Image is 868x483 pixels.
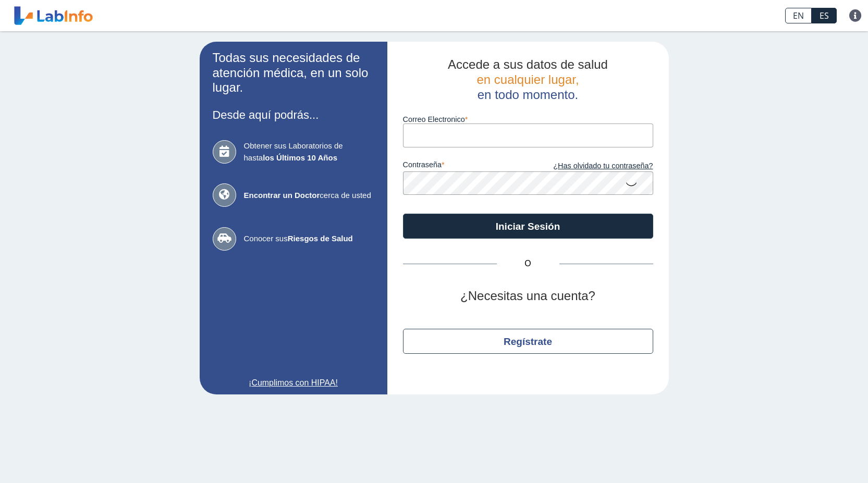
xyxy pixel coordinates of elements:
label: Correo Electronico [403,115,653,123]
span: Obtener sus Laboratorios de hasta [244,140,374,164]
b: los Últimos 10 Años [263,153,337,162]
span: O [497,257,559,270]
h2: ¿Necesitas una cuenta? [403,289,653,304]
a: ¡Cumplimos con HIPAA! [213,377,374,389]
button: Iniciar Sesión [403,214,653,239]
span: Conocer sus [244,233,374,245]
h3: Desde aquí podrás... [213,108,374,121]
label: contraseña [403,160,528,172]
span: en cualquier lugar, [476,72,579,86]
span: Accede a sus datos de salud [448,57,608,71]
button: Regístrate [403,329,653,354]
span: en todo momento. [478,88,578,102]
a: EN [785,8,812,23]
b: Riesgos de Salud [288,234,353,243]
b: Encontrar un Doctor [244,191,320,200]
span: cerca de usted [244,190,374,202]
a: ¿Has olvidado tu contraseña? [528,160,653,172]
a: ES [812,8,837,23]
h2: Todas sus necesidades de atención médica, en un solo lugar. [213,51,374,95]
